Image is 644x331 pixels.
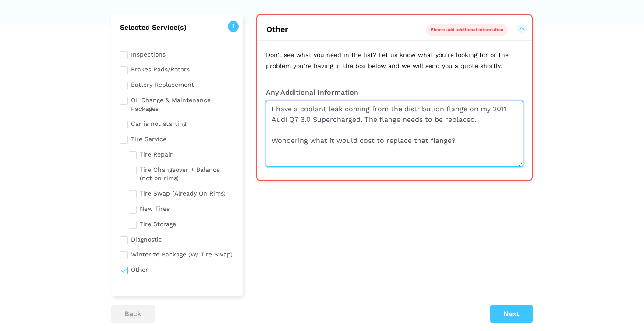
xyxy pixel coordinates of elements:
span: 1 [228,21,239,32]
button: Next [490,305,533,323]
button: back [111,305,155,323]
span: Please add additional information [431,27,503,32]
button: Other Please add additional information [266,24,523,35]
p: Don't see what you need in the list? Let us know what you’re looking for or the problem you’re ha... [257,41,532,80]
h2: Selected Service(s) [111,23,243,32]
h3: Any Additional Information [266,89,523,96]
